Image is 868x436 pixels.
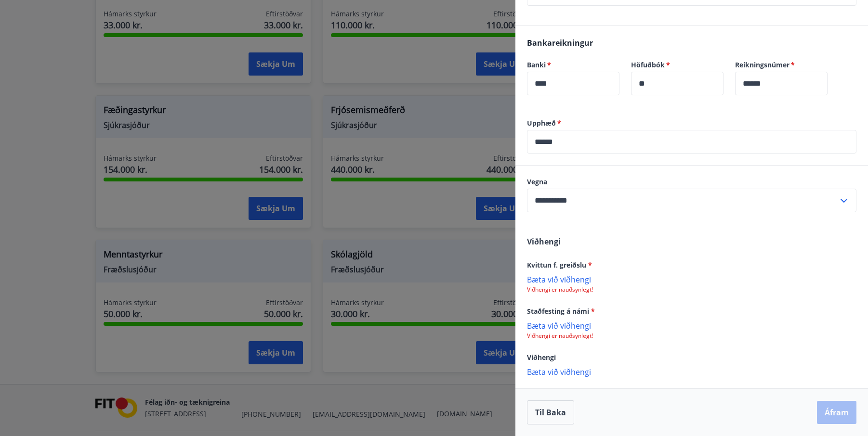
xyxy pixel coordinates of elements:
label: Vegna [527,177,856,187]
label: Höfuðbók [631,60,723,70]
p: Bæta við viðhengi [527,274,856,284]
button: Til baka [527,400,574,424]
label: Banki [527,60,619,70]
label: Reikningsnúmer [735,60,828,70]
div: Upphæð [527,130,856,154]
span: Kvittun f. greiðslu [527,260,592,269]
span: Viðhengi [527,353,556,362]
p: Bæta við viðhengi [527,367,856,376]
span: Bankareikningur [527,38,593,48]
p: Bæta við viðhengi [527,321,856,330]
span: Staðfesting á námi [527,307,595,316]
p: Viðhengi er nauðsynlegt! [527,332,856,340]
p: Viðhengi er nauðsynlegt! [527,286,856,294]
span: Viðhengi [527,236,561,247]
label: Upphæð [527,118,856,128]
